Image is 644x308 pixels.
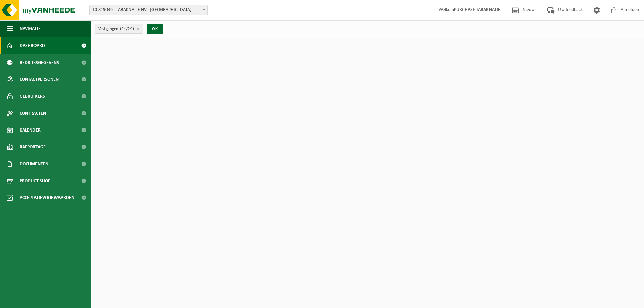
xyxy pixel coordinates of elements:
span: Vestigingen [98,24,134,34]
span: 10-819046 - TABAKNATIE NV - ANTWERPEN [90,5,207,15]
strong: PURCHASE TABAKNATIE [454,7,500,13]
span: Rapportage [20,139,46,156]
count: (24/24) [120,27,134,31]
button: OK [147,24,163,34]
span: 10-819046 - TABAKNATIE NV - ANTWERPEN [89,5,208,15]
span: Gebruikers [20,88,45,105]
span: Product Shop [20,172,50,189]
span: Navigatie [20,20,41,37]
span: Contracten [20,105,46,122]
span: Contactpersonen [20,71,59,88]
span: Acceptatievoorwaarden [20,189,74,206]
span: Bedrijfsgegevens [20,54,59,71]
span: Dashboard [20,37,45,54]
span: Kalender [20,122,41,139]
span: Documenten [20,156,48,172]
button: Vestigingen(24/24) [95,24,143,34]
